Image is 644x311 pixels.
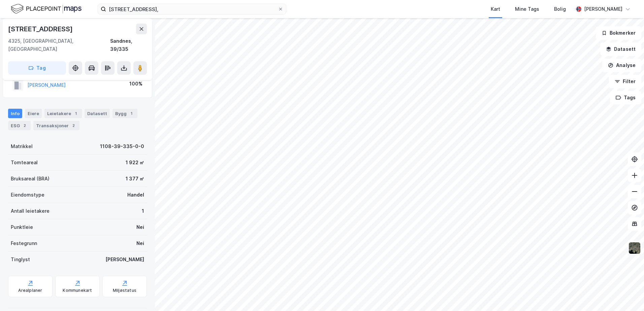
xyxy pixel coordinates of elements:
[72,110,79,117] div: 1
[609,75,641,88] button: Filter
[515,5,539,13] div: Mine Tags
[554,5,566,13] div: Bolig
[136,223,144,231] div: Nei
[100,142,144,150] div: 1108-39-335-0-0
[110,37,147,53] div: Sandnes, 39/335
[33,121,79,130] div: Transaksjoner
[126,175,144,183] div: 1 377 ㎡
[70,122,77,129] div: 2
[25,109,42,118] div: Eiere
[105,255,144,264] div: [PERSON_NAME]
[11,223,33,231] div: Punktleie
[8,121,31,130] div: ESG
[8,24,74,34] div: [STREET_ADDRESS]
[129,80,142,88] div: 100%
[11,255,30,264] div: Tinglyst
[128,110,135,117] div: 1
[11,207,50,215] div: Antall leietakere
[11,191,44,199] div: Eiendomstype
[8,109,22,118] div: Info
[596,26,641,40] button: Bokmerker
[142,207,144,215] div: 1
[600,42,641,56] button: Datasett
[106,4,278,14] input: Søk på adresse, matrikkel, gårdeiere, leietakere eller personer
[85,109,110,118] div: Datasett
[628,242,641,254] img: 9k=
[584,5,622,13] div: [PERSON_NAME]
[11,142,33,150] div: Matrikkel
[602,59,641,72] button: Analyse
[8,61,66,75] button: Tag
[21,122,28,129] div: 2
[610,279,644,311] iframe: Chat Widget
[8,37,110,53] div: 4325, [GEOGRAPHIC_DATA], [GEOGRAPHIC_DATA]
[63,288,92,293] div: Kommunekart
[18,288,42,293] div: Arealplaner
[610,279,644,311] div: Kontrollprogram for chat
[11,3,82,15] img: logo.f888ab2527a4732fd821a326f86c7f29.svg
[126,159,144,167] div: 1 922 ㎡
[44,109,82,118] div: Leietakere
[11,159,38,167] div: Tomteareal
[11,239,37,247] div: Festegrunn
[491,5,500,13] div: Kart
[11,175,50,183] div: Bruksareal (BRA)
[127,191,144,199] div: Handel
[112,109,137,118] div: Bygg
[113,288,136,293] div: Miljøstatus
[610,91,641,104] button: Tags
[136,239,144,247] div: Nei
